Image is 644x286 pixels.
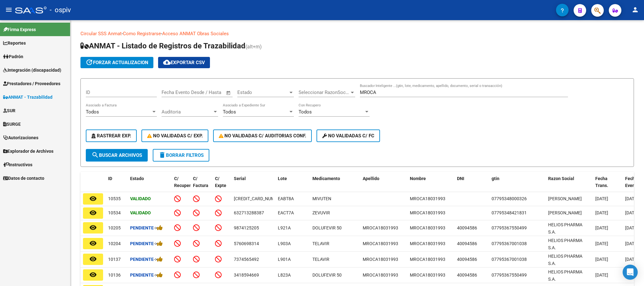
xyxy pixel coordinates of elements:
datatable-header-cell: Estado [128,172,172,200]
span: 10136 [108,272,121,278]
a: Acceso ANMAT Obras Sociales [162,31,229,36]
span: Integración (discapacidad) [3,67,61,74]
datatable-header-cell: DNI [454,172,489,200]
span: 10534 [108,210,121,215]
span: MROCA18031993 [410,196,445,201]
span: [DATE] [595,272,608,278]
span: MROCA18031993 [410,210,445,215]
button: Open calendar [225,89,232,96]
span: Explorador de Archivos [3,148,53,155]
span: MROCA18031993 [410,241,445,246]
span: Serial [234,176,246,181]
datatable-header-cell: Serial [231,172,275,200]
mat-icon: remove_red_eye [89,271,97,278]
strong: Pendiente [130,225,154,230]
mat-icon: update [85,58,93,66]
input: Start date [162,90,182,95]
button: forzar actualizacion [80,57,153,68]
span: 5760698314 [234,241,259,246]
span: No Validadas c/ Auditorias Conf. [219,133,306,139]
datatable-header-cell: Fecha Trans. [593,172,623,200]
div: Open Intercom Messenger [623,265,638,280]
span: MROCA18031993 [363,241,398,246]
span: Fecha Trans. [595,176,608,188]
mat-icon: remove_red_eye [89,239,97,247]
span: Seleccionar RazonSocial [299,90,350,95]
span: - ospiv [50,3,71,17]
mat-icon: menu [5,6,13,14]
span: ZEVUVIR [312,210,330,215]
strong: Validado [130,196,151,201]
span: 9874125205 [234,225,259,230]
span: [DATE] [595,257,608,262]
span: 10535 [108,196,121,201]
span: gtin [492,176,499,181]
span: [PERSON_NAME] [548,196,582,201]
span: 07795367550499 [492,272,527,278]
span: [DATE] [625,210,638,215]
datatable-header-cell: Nombre [407,172,454,200]
datatable-header-cell: Lote [275,172,310,200]
span: (alt+m) [245,44,262,50]
span: Medicamento [312,176,340,181]
mat-icon: search [91,151,99,159]
span: Rastrear Exp. [91,133,131,139]
span: MIVUTEN [312,196,331,201]
span: SUR [3,107,15,114]
mat-icon: remove_red_eye [89,209,97,217]
span: Razon Social [548,176,574,181]
span: Padrón [3,53,23,60]
input: End date [188,90,218,95]
span: ANMAT - Listado de Registros de Trazabilidad [80,41,245,50]
button: No Validadas c/ Exp. [141,129,208,142]
button: Rastrear Exp. [86,129,137,142]
span: Autorizaciones [3,134,38,141]
span: Apellido [363,176,379,181]
span: Datos de contacto [3,175,44,182]
span: 07795367550499 [492,225,527,230]
span: 3418594669 [234,272,259,278]
span: MROCA18031993 [363,225,398,230]
span: [CREDIT_CARD_NUMBER] [234,196,284,201]
strong: Pendiente [130,241,154,246]
span: Nombre [410,176,426,181]
span: Instructivos [3,161,32,168]
span: Buscar Archivos [91,152,142,158]
span: DOLUFEVIR 50 [312,272,342,278]
span: 07795367001038 [492,241,527,246]
span: forzar actualizacion [85,60,148,65]
span: HELIOS PHARMA S.A. [548,222,582,234]
span: C/ Recupero [174,176,193,188]
button: No validadas c/ FC [316,129,380,142]
span: 40094586 [457,225,477,230]
span: 10205 [108,225,121,230]
p: - - [80,30,634,37]
span: Todos [299,109,312,115]
span: ANMAT - Trazabilidad [3,94,52,101]
span: MROCA18031993 [410,225,445,230]
span: Reportes [3,40,26,47]
span: -> [154,241,163,246]
span: L901A [278,257,291,262]
datatable-header-cell: C/ Recupero [172,172,190,200]
span: MROCA18031993 [363,272,398,278]
span: 10137 [108,257,121,262]
span: Exportar CSV [163,60,205,65]
span: Prestadores / Proveedores [3,80,60,87]
span: HELIOS PHARMA S.A. [548,269,582,282]
span: -> [154,225,163,230]
span: [DATE] [625,225,638,230]
button: No Validadas c/ Auditorias Conf. [213,129,312,142]
span: C/ Expte [215,176,226,188]
span: ID [108,176,112,181]
span: -> [154,257,163,262]
datatable-header-cell: ID [106,172,128,200]
span: 40094586 [457,272,477,278]
mat-icon: cloud_download [163,58,171,66]
button: Buscar Archivos [86,149,148,162]
span: [DATE] [595,196,608,201]
a: Circular SSS Anmat [80,31,122,36]
datatable-header-cell: Razon Social [546,172,593,200]
span: [DATE] [625,241,638,246]
datatable-header-cell: Apellido [360,172,407,200]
